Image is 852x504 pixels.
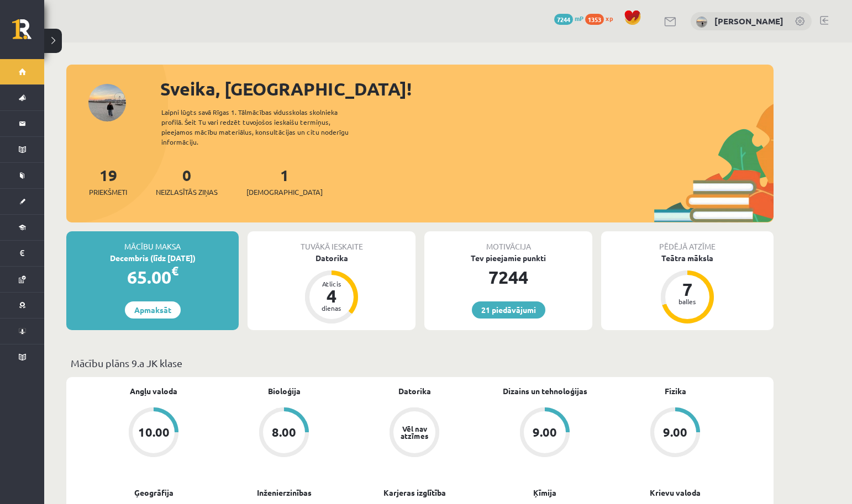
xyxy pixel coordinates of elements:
div: 4 [315,287,348,305]
span: 7244 [554,14,573,25]
div: 7 [671,280,704,298]
a: Inženierzinības [257,487,312,498]
div: Tev pieejamie punkti [424,252,592,264]
a: 9.00 [480,407,610,459]
div: Atlicis [315,280,348,287]
a: Apmaksāt [125,301,181,319]
div: Vēl nav atzīmes [399,425,430,439]
span: € [171,263,178,279]
span: xp [606,14,613,23]
a: Dizains un tehnoloģijas [503,385,587,397]
div: Decembris (līdz [DATE]) [66,252,239,264]
span: [DEMOGRAPHIC_DATA] [246,187,323,198]
div: Pēdējā atzīme [601,231,774,252]
p: Mācību plāns 9.a JK klase [71,356,769,370]
a: 8.00 [219,407,349,459]
div: Datorika [248,252,416,264]
a: [PERSON_NAME] [714,15,783,26]
div: Tuvākā ieskaite [248,231,416,252]
div: Motivācija [424,231,592,252]
span: mP [575,14,583,23]
div: Teātra māksla [601,252,774,264]
div: 10.00 [138,426,170,438]
a: Krievu valoda [650,487,701,498]
div: balles [671,298,704,305]
span: Priekšmeti [89,187,127,198]
a: 1353 xp [585,14,618,23]
a: Vēl nav atzīmes [349,407,480,459]
img: Milana Belavina [696,17,707,28]
div: 9.00 [533,426,557,438]
a: Ķīmija [533,487,556,498]
div: 9.00 [663,426,687,438]
a: 10.00 [88,407,219,459]
a: Karjeras izglītība [383,487,446,498]
a: 7244 mP [554,14,583,23]
div: 8.00 [272,426,296,438]
a: Teātra māksla 7 balles [601,252,774,325]
span: 1353 [585,14,604,25]
a: 19Priekšmeti [89,165,127,198]
a: Datorika [398,385,431,397]
a: Bioloģija [268,385,301,397]
a: Fizika [665,385,686,397]
a: 0Neizlasītās ziņas [156,165,218,198]
a: Angļu valoda [130,385,177,397]
a: Rīgas 1. Tālmācības vidusskola [12,19,44,47]
a: Ģeogrāfija [134,487,173,498]
div: 7244 [424,264,592,290]
div: 65.00 [66,264,239,290]
a: 9.00 [610,407,740,459]
div: Mācību maksa [66,231,239,252]
span: Neizlasītās ziņas [156,187,218,198]
a: 21 piedāvājumi [472,301,545,319]
a: Datorika Atlicis 4 dienas [248,252,416,325]
div: Sveika, [GEOGRAPHIC_DATA]! [160,76,774,102]
div: Laipni lūgts savā Rīgas 1. Tālmācības vidusskolas skolnieka profilā. Šeit Tu vari redzēt tuvojošo... [161,107,368,147]
div: dienas [315,305,348,311]
a: 1[DEMOGRAPHIC_DATA] [246,165,323,198]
